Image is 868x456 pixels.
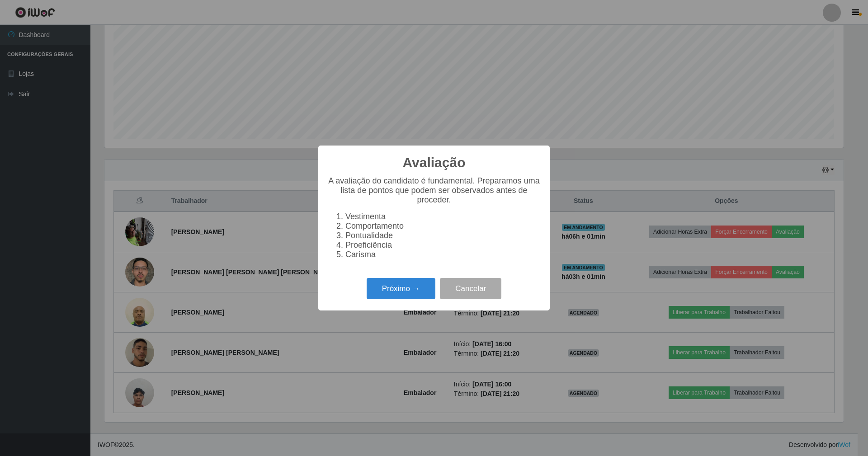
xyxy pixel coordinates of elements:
li: Proeficiência [345,240,541,250]
li: Vestimenta [345,212,541,221]
button: Cancelar [440,278,501,299]
li: Comportamento [345,221,541,231]
p: A avaliação do candidato é fundamental. Preparamos uma lista de pontos que podem ser observados a... [327,176,541,205]
button: Próximo → [367,278,435,299]
li: Pontualidade [345,231,541,240]
li: Carisma [345,250,541,259]
h2: Avaliação [403,155,466,171]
